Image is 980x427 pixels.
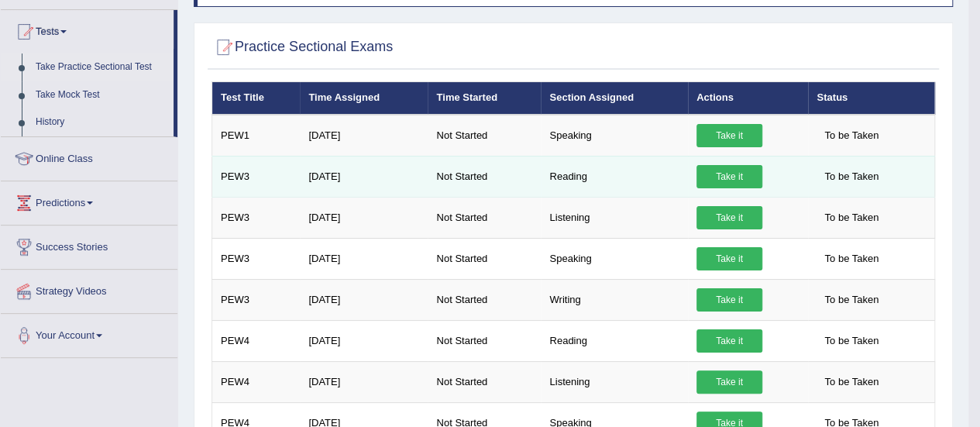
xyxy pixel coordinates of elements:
[696,247,762,270] a: Take it
[817,124,886,147] span: To be Taken
[212,115,301,157] td: PEW1
[212,279,301,320] td: PEW3
[696,370,762,394] a: Take it
[541,115,688,157] td: Speaking
[541,197,688,238] td: Listening
[212,238,301,279] td: PEW3
[428,361,541,402] td: Not Started
[696,206,762,229] a: Take it
[1,181,177,220] a: Predictions
[300,320,428,361] td: [DATE]
[696,329,762,353] a: Take it
[428,82,541,115] th: Time Started
[428,156,541,197] td: Not Started
[541,320,688,361] td: Reading
[428,320,541,361] td: Not Started
[212,320,301,361] td: PEW4
[541,156,688,197] td: Reading
[1,314,177,353] a: Your Account
[428,238,541,279] td: Not Started
[428,115,541,157] td: Not Started
[212,361,301,402] td: PEW4
[428,279,541,320] td: Not Started
[817,165,886,188] span: To be Taken
[300,361,428,402] td: [DATE]
[808,82,934,115] th: Status
[817,329,886,353] span: To be Taken
[817,247,886,270] span: To be Taken
[300,197,428,238] td: [DATE]
[1,270,177,308] a: Strategy Videos
[541,82,688,115] th: Section Assigned
[211,36,393,59] h2: Practice Sectional Exams
[817,370,886,394] span: To be Taken
[29,81,174,109] a: Take Mock Test
[817,288,886,312] span: To be Taken
[29,108,174,136] a: History
[300,82,428,115] th: Time Assigned
[300,238,428,279] td: [DATE]
[212,82,301,115] th: Test Title
[696,165,762,188] a: Take it
[688,82,808,115] th: Actions
[541,279,688,320] td: Writing
[1,10,174,49] a: Tests
[300,156,428,197] td: [DATE]
[1,226,177,264] a: Success Stories
[541,238,688,279] td: Speaking
[300,115,428,157] td: [DATE]
[300,279,428,320] td: [DATE]
[29,53,174,81] a: Take Practice Sectional Test
[1,137,177,176] a: Online Class
[696,124,762,147] a: Take it
[541,361,688,402] td: Listening
[428,197,541,238] td: Not Started
[696,288,762,312] a: Take it
[817,206,886,229] span: To be Taken
[212,156,301,197] td: PEW3
[212,197,301,238] td: PEW3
